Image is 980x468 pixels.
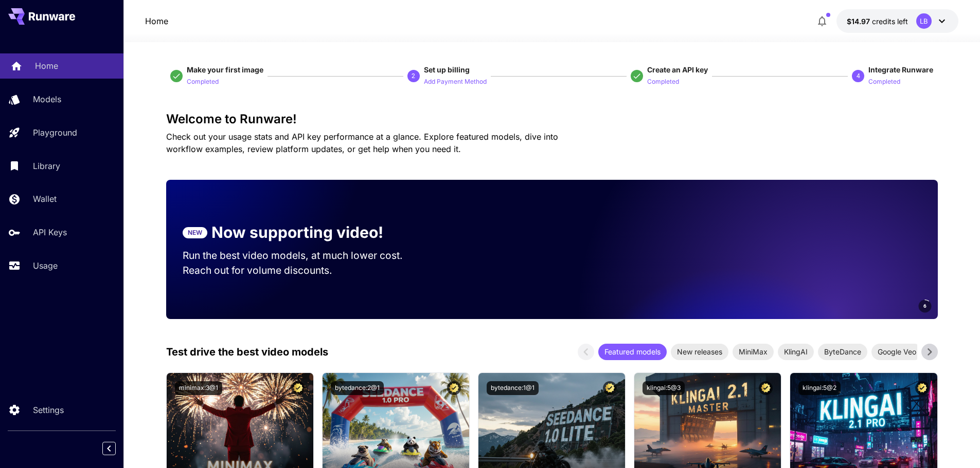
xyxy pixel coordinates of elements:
p: 2 [412,71,415,81]
p: Completed [647,77,679,87]
button: Certified Model – Vetted for best performance and includes a commercial license. [603,381,617,395]
span: KlingAI [778,346,814,357]
p: Playground [33,126,77,139]
div: ByteDance [818,344,867,360]
div: KlingAI [778,344,814,360]
button: bytedance:2@1 [331,381,384,395]
button: Completed [647,75,679,87]
div: Featured models [598,344,667,360]
p: Settings [33,404,64,416]
p: Reach out for volume discounts. [183,263,422,278]
button: Certified Model – Vetted for best performance and includes a commercial license. [291,381,305,395]
span: Set up billing [424,65,470,74]
button: Collapse sidebar [102,442,116,455]
button: $14.9658LB [836,9,958,33]
div: Google Veo [871,344,922,360]
span: $14.97 [847,17,872,26]
span: Check out your usage stats and API key performance at a glance. Explore featured models, dive int... [166,132,558,154]
p: Completed [868,77,900,87]
p: 4 [857,71,860,81]
a: Home [145,15,168,27]
button: Certified Model – Vetted for best performance and includes a commercial license. [915,381,929,395]
span: ByteDance [818,346,867,357]
p: Usage [33,259,58,272]
p: Home [35,60,58,72]
p: Completed [187,77,219,87]
span: Make your first image [187,65,263,74]
p: Wallet [33,193,57,205]
button: klingai:5@3 [643,381,685,395]
button: Add Payment Method [424,75,487,87]
button: Certified Model – Vetted for best performance and includes a commercial license. [759,381,773,395]
div: Collapse sidebar [110,439,123,458]
button: bytedance:1@1 [487,381,539,395]
div: MiniMax [733,344,774,360]
div: $14.9658 [847,16,908,27]
span: New releases [671,346,728,357]
span: Integrate Runware [868,65,933,74]
p: Run the best video models, at much lower cost. [183,248,422,263]
button: Completed [868,75,900,87]
div: LB [916,13,932,29]
button: Certified Model – Vetted for best performance and includes a commercial license. [447,381,461,395]
div: New releases [671,344,728,360]
span: Create an API key [647,65,708,74]
p: Models [33,93,61,105]
span: MiniMax [733,346,774,357]
p: Add Payment Method [424,77,487,87]
button: Completed [187,75,219,87]
span: Featured models [598,346,667,357]
h3: Welcome to Runware! [166,112,938,126]
p: API Keys [33,226,67,238]
nav: breadcrumb [145,15,168,27]
span: Google Veo [871,346,922,357]
button: minimax:3@1 [175,381,222,395]
p: Library [33,160,60,172]
span: 6 [923,302,926,310]
p: NEW [188,228,202,237]
span: credits left [872,17,908,26]
p: Test drive the best video models [166,344,328,360]
button: klingai:5@2 [798,381,841,395]
p: Now supporting video! [211,221,383,244]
